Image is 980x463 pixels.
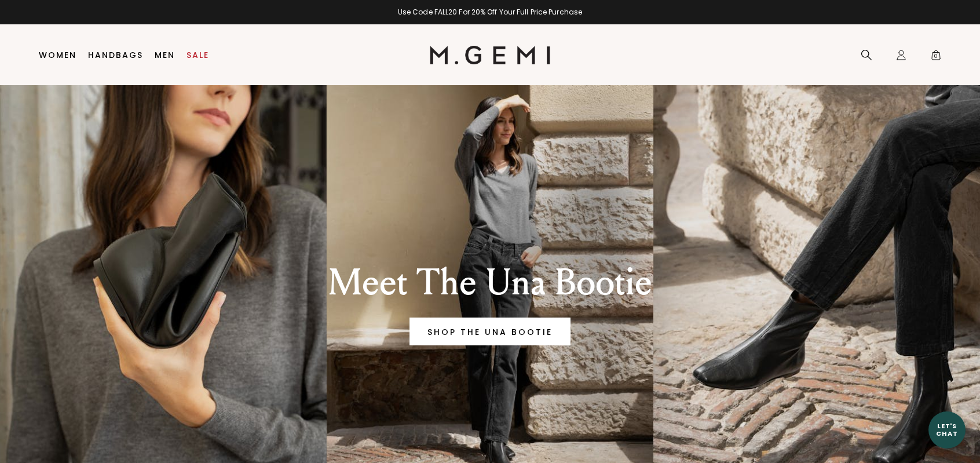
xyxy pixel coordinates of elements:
a: Handbags [88,50,143,60]
a: Sale [187,50,209,60]
a: Women [39,50,76,60]
span: 0 [930,52,942,63]
a: Banner primary button [409,318,571,345]
div: Meet The Una Bootie [289,262,691,304]
img: M.Gemi [430,46,551,64]
div: Let's Chat [928,422,966,437]
a: Men [155,50,175,60]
